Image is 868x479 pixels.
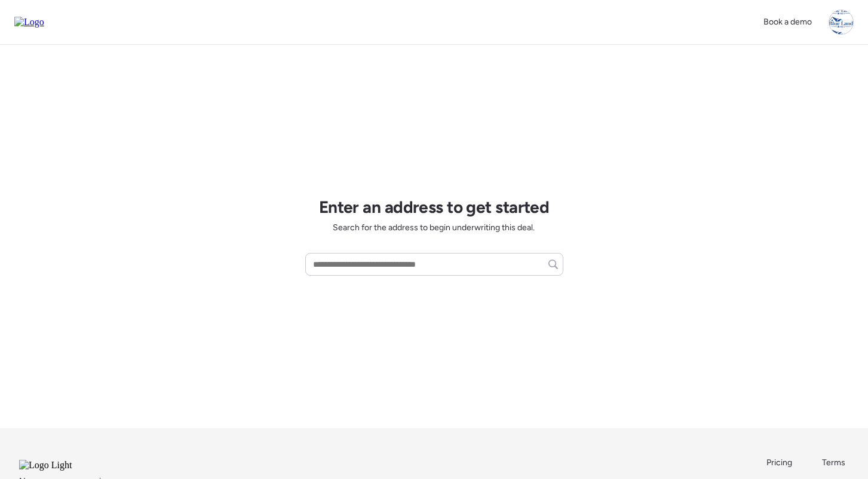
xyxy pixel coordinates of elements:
[822,457,849,469] a: Terms
[763,17,812,27] span: Book a demo
[319,197,550,217] h1: Enter an address to get started
[14,17,44,28] img: Logo
[766,457,793,469] a: Pricing
[766,457,792,468] span: Pricing
[333,222,535,234] span: Search for the address to begin underwriting this deal.
[822,457,845,468] span: Terms
[19,460,104,471] img: Logo Light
